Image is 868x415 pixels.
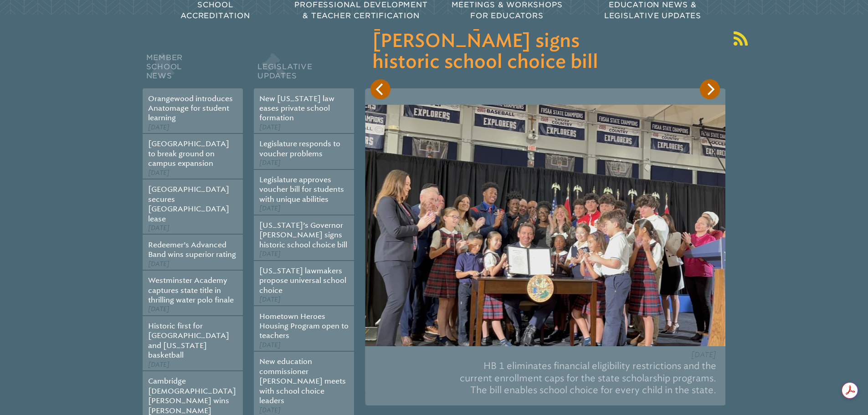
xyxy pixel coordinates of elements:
[259,139,340,158] a: Legislature responds to voucher problems
[259,341,281,349] span: [DATE]
[259,296,281,303] span: [DATE]
[700,79,720,99] button: Next
[259,123,281,131] span: [DATE]
[691,350,716,359] span: [DATE]
[259,312,349,340] a: Hometown Heroes Housing Program open to teachers
[148,322,229,359] a: Historic first for [GEOGRAPHIC_DATA] and [US_STATE] basketball
[372,10,718,73] h3: [US_STATE]’s Governor [PERSON_NAME] signs historic school choice bill
[374,356,716,400] p: HB 1 eliminates financial eligibility restrictions and the current enrollment caps for the state ...
[180,0,250,20] span: School Accreditation
[259,266,346,295] a: [US_STATE] lawmakers propose universal school choice
[148,241,236,259] a: Redeemer’s Advanced Band wins superior rating
[148,185,229,223] a: [GEOGRAPHIC_DATA] secures [GEOGRAPHIC_DATA] lease
[148,94,233,123] a: Orangewood introduces Anatomage for student learning
[370,79,390,99] button: Previous
[259,159,281,167] span: [DATE]
[148,276,234,304] a: Westminster Academy captures state title in thrilling water polo finale
[143,51,243,88] h2: Member School News
[259,175,344,204] a: Legislature approves voucher bill for students with unique abilities
[148,224,169,232] span: [DATE]
[254,51,354,88] h2: Legislative Updates
[148,139,229,168] a: [GEOGRAPHIC_DATA] to break ground on campus expansion
[259,250,281,258] span: [DATE]
[148,361,169,369] span: [DATE]
[294,0,427,20] span: Professional Development & Teacher Certification
[148,123,169,131] span: [DATE]
[148,169,169,177] span: [DATE]
[148,305,169,313] span: [DATE]
[604,0,701,20] span: Education News & Legislative Updates
[148,260,169,268] span: [DATE]
[259,94,334,123] a: New [US_STATE] law eases private school formation
[259,221,347,249] a: [US_STATE]’s Governor [PERSON_NAME] signs historic school choice bill
[259,205,281,212] span: [DATE]
[452,0,563,20] span: Meetings & Workshops for Educators
[259,406,281,414] span: [DATE]
[259,357,346,405] a: New education commissioner [PERSON_NAME] meets with school choice leaders
[365,105,725,346] img: 202303271305530000_791_530_85_s_c1.jpg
